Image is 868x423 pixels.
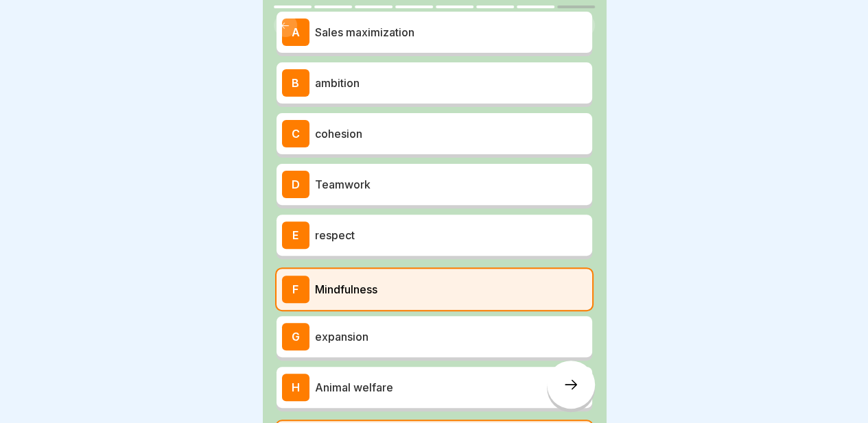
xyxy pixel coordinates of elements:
font: cohesion [315,127,362,141]
font: Teamwork [315,178,371,191]
font: G [292,330,300,343]
font: F [292,282,298,296]
font: D [292,178,300,191]
font: ambition [315,76,360,90]
font: C [292,127,300,141]
font: H [292,380,300,394]
font: E [292,228,298,242]
font: expansion [315,330,368,343]
font: respect [315,228,355,242]
font: Mindfulness [315,282,377,296]
font: B [292,76,299,90]
font: Animal welfare [315,380,393,394]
